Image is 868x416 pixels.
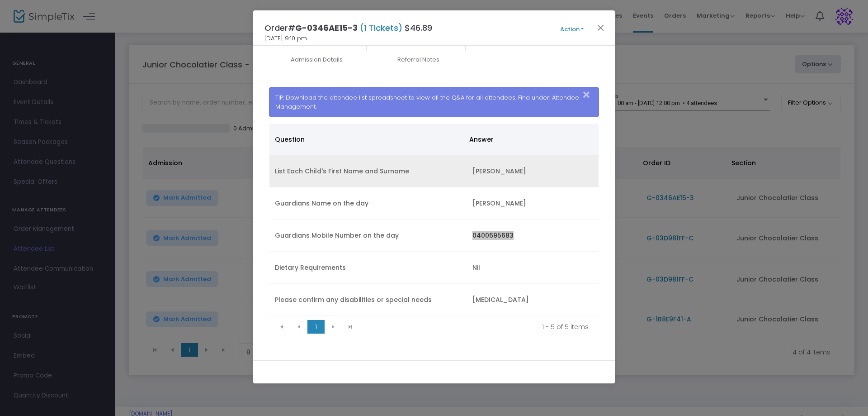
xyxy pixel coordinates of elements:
div: TIP: Download the attendee list spreadsheet to view all the Q&A for all attendees. Find under: At... [269,87,599,117]
button: Close [580,87,599,102]
td: [MEDICAL_DATA] [467,284,599,316]
span: Page 1 [307,320,325,334]
a: Referral Notes [368,50,468,69]
td: [PERSON_NAME] [467,187,599,220]
kendo-pager-info: 1 - 5 of 5 items [365,322,589,331]
td: [PERSON_NAME] [467,155,599,187]
span: [DATE] 9:10 pm [264,34,307,43]
span: (1 Tickets) [358,22,405,33]
td: Nil [467,252,599,284]
span: G-0346AE15-3 [295,22,358,33]
a: Admission Details [267,50,366,69]
button: Action [545,24,599,34]
button: Close [595,22,607,33]
td: Guardians Name on the day [269,187,467,220]
th: Question [269,124,464,155]
td: Please confirm any disabilities or special needs [269,284,467,316]
td: List Each Child's First Name and Surname [269,155,467,187]
div: Data table [269,124,599,316]
td: Guardians Mobile Number on the day [269,220,467,252]
h4: Order# $46.89 [264,22,432,34]
td: 0400695683 [467,220,599,252]
th: Answer [464,124,594,155]
td: Dietary Requirements [269,252,467,284]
